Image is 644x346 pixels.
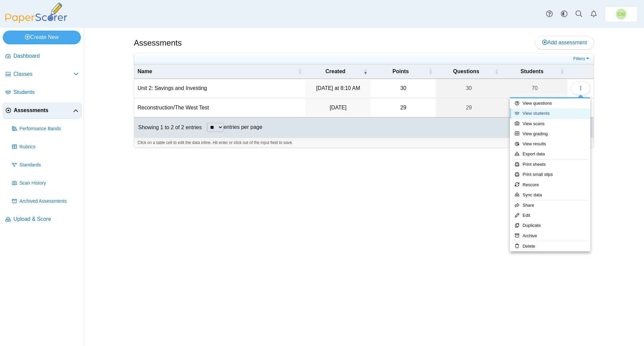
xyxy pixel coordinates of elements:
[371,98,436,117] td: 29
[616,9,627,19] span: Christine Munzer
[3,211,82,228] a: Upload & Score
[510,210,590,220] a: Edit
[542,40,587,45] span: Add assessment
[14,107,73,114] span: Assessments
[510,108,590,118] a: View students
[316,85,360,91] time: Oct 6, 2025 at 8:10 AM
[3,66,82,83] a: Classes
[364,68,368,75] span: Created : Activate to remove sorting
[439,68,493,75] span: Questions
[510,241,590,251] a: Delete
[510,98,590,108] a: View questions
[19,144,79,150] span: Rubrics
[510,149,590,159] a: Export data
[19,198,79,205] span: Archived Assessments
[134,117,202,138] div: Showing 1 to 2 of 2 entries
[494,68,498,75] span: Questions : Activate to sort
[505,68,559,75] span: Students
[3,48,82,64] a: Dashboard
[13,52,79,60] span: Dashboard
[371,79,436,98] td: 30
[510,200,590,210] a: Share
[510,231,590,241] a: Archive
[13,70,73,78] span: Classes
[9,157,82,173] a: Standards
[3,31,81,44] a: Create New
[9,193,82,209] a: Archived Assessments
[510,180,590,190] a: Rescore
[428,68,432,75] span: Points : Activate to sort
[13,89,79,96] span: Students
[309,68,362,75] span: Created
[374,68,427,75] span: Points
[134,79,306,98] td: Unit 2: Savings and Investing
[134,98,306,117] td: Reconstruction/The West Test
[560,68,564,75] span: Students : Activate to sort
[19,162,79,168] span: Standards
[604,6,638,22] a: Christine Munzer
[3,3,70,23] img: PaperScorer
[134,37,182,49] h1: Assessments
[502,98,568,117] a: 53
[510,139,590,149] a: View results
[510,220,590,231] a: Duplicate
[510,159,590,169] a: Print sheets
[9,175,82,191] a: Scan History
[9,121,82,137] a: Performance Bands
[436,79,502,98] a: 30
[510,169,590,180] a: Print small slips
[510,190,590,200] a: Sync data
[3,18,70,24] a: PaperScorer
[3,85,82,101] a: Students
[19,180,79,187] span: Scan History
[223,124,262,130] label: entries per page
[502,79,568,98] a: 70
[586,7,601,21] a: Alerts
[134,138,594,148] div: Click on a table cell to edit the data inline. Hit enter or click out of the input field to save.
[3,103,82,119] a: Assessments
[19,126,79,132] span: Performance Bands
[9,139,82,155] a: Rubrics
[510,119,590,129] a: View scans
[13,215,79,223] span: Upload & Score
[138,68,297,75] span: Name
[572,55,592,62] a: Filters
[298,68,302,75] span: Name : Activate to sort
[618,12,625,16] span: Christine Munzer
[535,36,594,49] a: Add assessment
[510,129,590,139] a: View grading
[330,105,346,110] time: Sep 12, 2025 at 10:45 AM
[436,98,502,117] a: 29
